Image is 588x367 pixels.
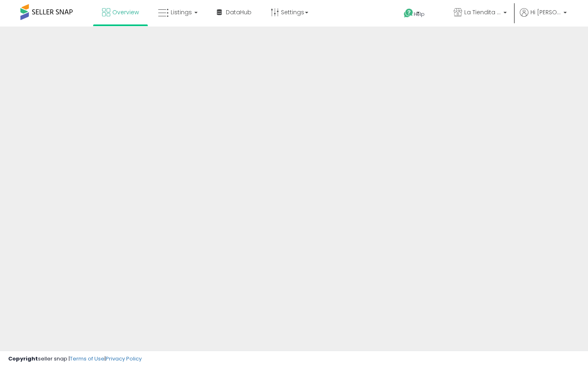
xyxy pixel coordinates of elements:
span: Overview [112,8,139,16]
span: Hi [PERSON_NAME] [530,8,561,16]
strong: Copyright [8,355,38,363]
a: Help [397,2,441,27]
span: Help [414,11,425,18]
a: Hi [PERSON_NAME] [520,8,567,27]
i: Get Help [403,8,414,18]
div: seller snap | | [8,355,142,363]
span: Listings [171,8,192,16]
span: DataHub [226,8,252,16]
a: Terms of Use [70,355,105,363]
a: Privacy Policy [106,355,142,363]
span: La Tiendita Distributions [464,8,501,16]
